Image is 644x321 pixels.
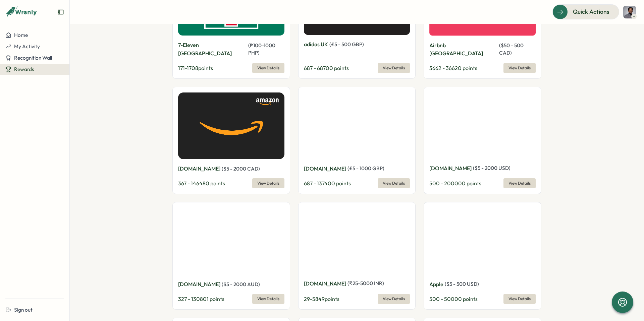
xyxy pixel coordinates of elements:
[329,41,364,48] span: ( £ 5 - 500 GBP )
[304,65,349,71] span: 687 - 68700 points
[508,179,531,188] span: View Details
[178,296,224,302] span: 327 - 130801 points
[573,7,609,16] span: Quick Actions
[508,294,531,304] span: View Details
[473,165,511,171] span: ( $ 5 - 2000 USD )
[383,63,405,73] span: View Details
[429,65,477,71] span: 3662 - 36620 points
[14,66,34,72] span: Rewards
[178,41,247,58] p: 7-Eleven [GEOGRAPHIC_DATA]
[252,63,284,73] button: View Details
[304,92,410,159] img: Amazon.co.uk
[429,92,536,159] img: Amazon.com
[14,55,52,61] span: Recognition Wall
[14,307,33,313] span: Sign out
[347,165,384,172] span: ( £ 5 - 1000 GBP )
[429,208,536,275] img: Apple
[178,208,284,275] img: Amazon.com.au
[252,294,284,304] button: View Details
[429,41,497,58] p: Airbnb [GEOGRAPHIC_DATA]
[429,180,481,187] span: 500 - 200000 points
[503,294,536,304] button: View Details
[304,296,339,302] span: 29 - 5849 points
[503,178,536,188] button: View Details
[623,6,636,18] img: Vishal Reddy
[304,40,328,49] p: adidas UK
[383,179,405,188] span: View Details
[248,42,275,56] span: ( ₱ 100 - 1000 PHP )
[257,179,279,188] span: View Details
[347,280,384,286] span: ( ₹ 25 - 5000 INR )
[257,294,279,304] span: View Details
[257,63,279,73] span: View Details
[429,280,443,288] p: Apple
[508,63,531,73] span: View Details
[252,178,284,188] button: View Details
[57,9,64,15] button: Expand sidebar
[178,92,284,159] img: Amazon.ca
[383,294,405,304] span: View Details
[178,65,213,71] span: 171 - 1708 points
[178,180,225,187] span: 367 - 146480 points
[304,165,346,173] p: [DOMAIN_NAME]
[222,166,260,172] span: ( $ 5 - 2000 CAD )
[222,281,260,287] span: ( $ 5 - 2000 AUD )
[178,165,220,173] p: [DOMAIN_NAME]
[378,294,410,304] button: View Details
[304,208,410,274] img: Amazon.in
[499,42,524,56] span: ( $ 50 - 500 CAD )
[429,164,472,173] p: [DOMAIN_NAME]
[14,32,28,38] span: Home
[378,178,410,188] button: View Details
[304,180,351,187] span: 687 - 137400 points
[178,280,220,288] p: [DOMAIN_NAME]
[304,279,346,288] p: [DOMAIN_NAME]
[445,281,479,287] span: ( $ 5 - 500 USD )
[552,4,619,19] button: Quick Actions
[429,296,478,302] span: 500 - 50000 points
[378,63,410,73] button: View Details
[503,63,536,73] button: View Details
[14,43,40,50] span: My Activity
